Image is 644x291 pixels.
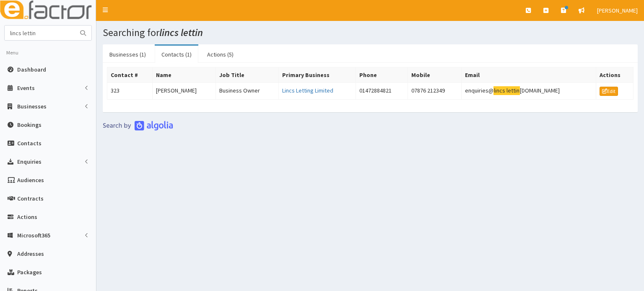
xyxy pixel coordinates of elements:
a: Contacts (1) [155,46,198,63]
a: Edit [600,87,618,96]
mark: lettin [506,86,520,95]
span: Events [17,84,35,92]
td: enquiries@ [DOMAIN_NAME] [461,83,596,100]
td: [PERSON_NAME] [153,83,216,100]
input: Search... [5,26,75,40]
td: 07876 212349 [408,83,461,100]
th: Phone [356,67,408,83]
th: Contact # [107,67,153,83]
a: Lincs Letting Limited [282,87,333,94]
span: Actions [17,213,37,221]
span: Addresses [17,250,44,258]
th: Actions [596,67,634,83]
span: [PERSON_NAME] [597,7,638,14]
th: Job Title [216,67,279,83]
th: Email [461,67,596,83]
th: Mobile [408,67,461,83]
th: Name [153,67,216,83]
i: lincs lettin [159,26,203,39]
span: Microsoft365 [17,232,50,239]
span: Contracts [17,195,44,202]
td: 01472884821 [356,83,408,100]
span: Audiences [17,176,44,184]
h1: Searching for [103,27,638,38]
span: Contacts [17,139,42,147]
span: Bookings [17,121,42,129]
th: Primary Business [279,67,356,83]
td: 323 [107,83,153,100]
img: search-by-algolia-light-background.png [103,121,173,131]
span: Packages [17,268,42,276]
a: Businesses (1) [103,46,153,63]
span: Businesses [17,103,47,110]
a: Actions (5) [200,46,240,63]
span: Enquiries [17,158,42,165]
mark: lincs [493,86,506,95]
td: Business Owner [216,83,279,100]
span: Dashboard [17,66,46,73]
